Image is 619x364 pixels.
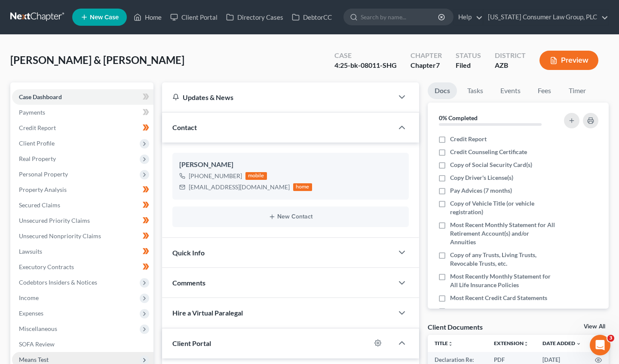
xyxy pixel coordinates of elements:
span: Income [19,294,39,301]
span: [PERSON_NAME] & [PERSON_NAME] [10,54,184,66]
span: Unsecured Nonpriority Claims [19,232,101,240]
div: Filed [456,61,481,70]
div: Client Documents [428,322,483,331]
div: Updates & News [172,93,383,102]
span: Credit Report [450,135,487,143]
a: Lawsuits [12,244,153,259]
a: Executory Contracts [12,259,153,275]
a: Tasks [460,82,490,99]
span: Expenses [19,309,43,317]
span: Copy of Vehicle Title (or vehicle registration) [450,199,556,216]
a: Timer [562,82,593,99]
span: 3 [607,335,614,342]
span: Credit Counseling Certificate [450,148,527,156]
span: Contact [172,123,197,131]
a: Secured Claims [12,197,153,213]
span: Quick Info [172,249,205,257]
a: DebtorCC [288,9,336,25]
div: [PERSON_NAME] [179,160,402,170]
div: 4:25-bk-08011-SHG [334,61,397,70]
a: Unsecured Nonpriority Claims [12,228,153,244]
a: [US_STATE] Consumer Law Group, PLC [484,9,608,25]
div: mobile [245,172,267,180]
div: [PHONE_NUMBER] [189,172,242,180]
span: Payments [19,109,45,116]
i: unfold_more [524,341,529,346]
a: View All [584,324,605,330]
span: Client Profile [19,140,55,147]
div: AZB [495,61,526,70]
div: Status [456,51,481,61]
span: Most Recent Monthly Statement for All Retirement Account(s) and/or Annuities [450,221,556,246]
span: Copy Driver's License(s) [450,173,513,182]
span: Secured Claims [19,201,60,209]
div: Chapter [411,61,442,70]
span: Real Property [19,155,56,162]
a: Date Added expand_more [542,340,581,346]
span: Personal Property [19,170,68,178]
a: Credit Report [12,120,153,136]
a: SOFA Review [12,337,153,352]
span: Property Analysis [19,186,67,193]
span: Codebtors Insiders & Notices [19,279,97,286]
span: Most Recent Credit Card Statements [450,294,547,302]
span: Client Portal [172,339,211,347]
input: Search by name... [361,9,439,25]
a: Titleunfold_more [435,340,453,346]
a: Extensionunfold_more [494,340,529,346]
div: [EMAIL_ADDRESS][DOMAIN_NAME] [189,183,290,191]
i: expand_more [576,341,581,346]
span: Hire a Virtual Paralegal [172,309,243,317]
div: home [293,183,312,191]
span: New Case [90,14,119,21]
span: SOFA Review [19,340,55,348]
span: Comments [172,279,205,287]
span: Lawsuits [19,248,42,255]
span: Copy of Social Security Card(s) [450,161,532,169]
i: unfold_more [448,341,453,346]
span: Pay Advices (7 months) [450,186,512,195]
div: District [495,51,526,61]
span: Means Test [19,356,49,363]
a: Unsecured Priority Claims [12,213,153,228]
span: Most Recently Monthly Statement for All Life Insurance Policies [450,272,556,289]
strong: 0% Completed [439,114,478,121]
button: New Contact [179,213,402,220]
span: Credit Report [19,124,56,131]
span: Miscellaneous [19,325,57,332]
span: Executory Contracts [19,263,74,270]
a: Home [129,9,166,25]
a: Events [493,82,527,99]
a: Payments [12,105,153,120]
a: Fees [531,82,558,99]
span: Copy of any Trusts, Living Trusts, Revocable Trusts, etc. [450,251,556,268]
a: Property Analysis [12,182,153,197]
a: Client Portal [166,9,222,25]
div: Case [334,51,397,61]
div: Chapter [411,51,442,61]
a: Directory Cases [222,9,288,25]
a: Docs [428,82,457,99]
span: Bills/Invoices/Statements/Collection Letters/Creditor Correspondence [450,306,556,324]
a: Case Dashboard [12,89,153,105]
span: Unsecured Priority Claims [19,217,90,224]
span: 7 [436,61,440,69]
span: Case Dashboard [19,93,62,100]
button: Preview [539,51,598,70]
a: Help [454,9,483,25]
iframe: Intercom live chat [590,335,610,355]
